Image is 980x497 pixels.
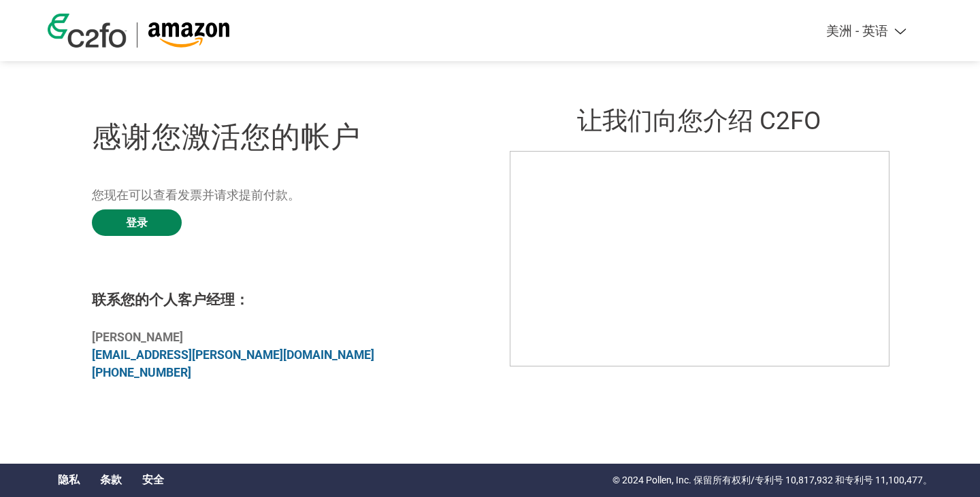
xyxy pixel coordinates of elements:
img: c2fo 徽标 [48,14,127,48]
font: [PERSON_NAME] [92,330,183,344]
font: 您现在可以查看发票并请求提前付款。 [92,188,300,202]
font: 联系您的个人客户经理： [92,292,249,308]
font: 安全 [142,473,164,486]
font: 条款 [100,473,122,486]
a: 条款 [100,473,122,487]
font: 感谢您激活您的帐户 [92,118,361,155]
a: 安全 [142,473,164,487]
font: 让我们向您介绍 C2FO [577,106,821,135]
font: 隐私 [58,473,80,486]
iframe: C2FO介绍视频 [510,151,889,366]
a: [PHONE_NUMBER] [92,366,191,379]
font: © 2024 Pollen, Inc. 保留所有权利/专利号 10,817,932 和专利号 11,100,477。 [612,475,932,485]
a: 隐私 [58,473,80,487]
img: 亚马逊 [148,22,230,48]
font: 登录 [126,216,148,229]
a: [EMAIL_ADDRESS][PERSON_NAME][DOMAIN_NAME] [92,348,374,362]
a: 登录 [92,209,182,236]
